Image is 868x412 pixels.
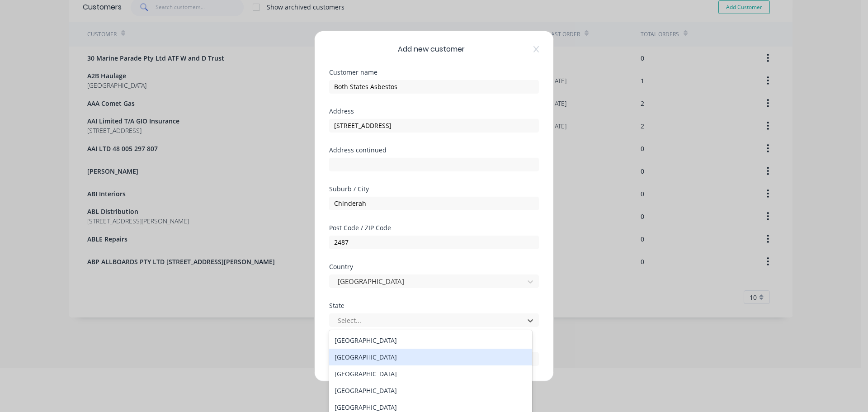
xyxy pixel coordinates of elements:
[329,349,532,365] div: [GEOGRAPHIC_DATA]
[329,108,539,114] div: Address
[329,263,539,270] div: Country
[329,224,539,231] div: Post Code / ZIP Code
[329,302,539,308] div: State
[329,185,539,192] div: Suburb / City
[329,382,532,399] div: [GEOGRAPHIC_DATA]
[329,365,532,382] div: [GEOGRAPHIC_DATA]
[329,147,539,153] div: Address continued
[329,69,539,75] div: Customer name
[329,332,532,349] div: [GEOGRAPHIC_DATA]
[398,43,465,54] span: Add new customer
